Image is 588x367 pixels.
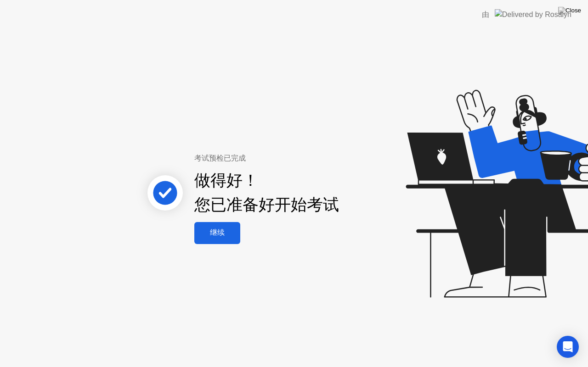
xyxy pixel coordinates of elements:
div: 考试预检已完成 [194,153,384,164]
div: 由 [482,9,489,20]
button: 继续 [194,222,240,244]
img: Delivered by Rosalyn [495,9,571,20]
div: 继续 [197,228,237,238]
div: Open Intercom Messenger [557,336,579,358]
img: Close [558,7,581,14]
div: 做得好！ 您已准备好开始考试 [194,168,339,217]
